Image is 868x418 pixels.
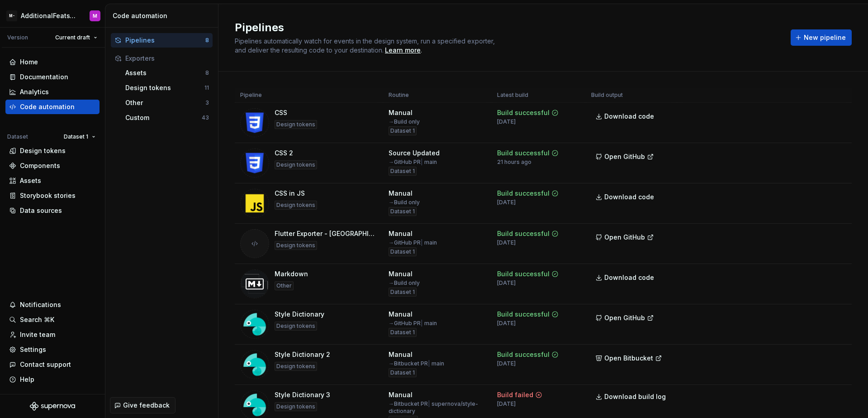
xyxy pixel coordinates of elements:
div: M [93,12,97,19]
span: Open GitHub [604,313,645,322]
div: CSS 2 [275,149,293,158]
div: Manual [389,390,413,399]
button: Search ⌘K [5,312,100,327]
a: Open GitHub [591,154,658,162]
div: → Build only [389,199,420,206]
div: → Bitbucket PR main [389,360,444,367]
a: Code automation [5,100,100,114]
span: Dataset 1 [64,133,88,140]
div: Settings [20,345,46,354]
a: Storybook stories [5,188,100,203]
span: Download code [604,192,654,202]
div: Design tokens [275,322,317,331]
a: Download code [591,189,660,205]
div: Home [20,58,38,67]
a: Open GitHub [591,235,658,242]
span: Download code [604,273,654,282]
a: Components [5,159,100,173]
div: [DATE] [497,279,516,287]
div: Manual [389,108,413,117]
div: Design tokens [275,402,317,411]
span: . [384,47,422,54]
a: Download code [591,269,660,286]
button: Dataset 1 [60,130,100,143]
button: Give feedback [110,397,175,413]
div: Assets [20,176,41,185]
a: Home [5,55,100,69]
div: Design tokens [275,241,317,250]
a: Learn more [385,46,421,55]
div: Data sources [20,206,62,215]
div: Search ⌘K [20,315,54,324]
a: Settings [5,342,100,357]
div: Dataset 1 [389,368,417,377]
div: Manual [389,189,413,198]
a: Open GitHub [591,315,658,323]
a: Other3 [122,96,213,110]
div: [DATE] [497,118,516,125]
span: | [421,320,423,327]
div: Storybook stories [20,191,76,200]
div: Code automation [113,11,214,20]
div: Other [125,98,205,107]
div: Dataset 1 [389,167,417,176]
a: Design tokens [5,144,100,158]
a: Design tokens11 [122,81,213,95]
span: Open GitHub [604,152,645,161]
div: Build successful [497,350,550,359]
span: New pipeline [804,33,846,42]
a: Data sources [5,203,100,218]
a: Documentation [5,70,100,84]
div: Build successful [497,189,550,198]
button: Assets8 [122,66,213,80]
div: Style Dictionary 3 [275,390,330,399]
div: Dataset 1 [389,207,417,216]
div: Components [20,161,60,170]
div: Analytics [20,87,49,96]
th: Routine [383,88,492,103]
div: Markdown [275,269,308,279]
button: Open GitHub [591,310,658,326]
div: [DATE] [497,360,516,367]
div: M- [6,10,17,21]
button: Custom43 [122,111,213,125]
div: Dataset 1 [389,288,417,297]
div: Build successful [497,108,550,117]
div: → GitHub PR main [389,159,437,166]
span: Open Bitbucket [604,354,653,363]
div: Contact support [20,360,71,369]
button: Pipelines8 [111,33,213,48]
div: Design tokens [20,146,66,155]
div: Assets [125,68,205,77]
div: [DATE] [497,199,516,206]
span: | [421,159,423,165]
div: → Build only [389,118,420,125]
span: Download code [604,112,654,121]
div: 21 hours ago [497,159,531,166]
div: 8 [205,69,209,77]
span: Open GitHub [604,233,645,242]
th: Pipeline [235,88,383,103]
span: | [428,400,430,407]
div: [DATE] [497,239,516,246]
div: Build failed [497,390,533,399]
div: Flutter Exporter - [GEOGRAPHIC_DATA] [275,229,378,238]
div: [DATE] [497,400,516,408]
div: Design tokens [275,160,317,169]
div: Build successful [497,149,550,158]
a: Invite team [5,327,100,342]
div: Build successful [497,269,550,279]
div: CSS [275,108,287,117]
div: Invite team [20,330,55,339]
button: Open Bitbucket [591,350,666,366]
div: Notifications [20,300,61,309]
h2: Pipelines [235,20,780,35]
div: Design tokens [125,83,204,92]
button: Open GitHub [591,149,658,165]
span: Download build log [604,392,666,401]
div: Dataset 1 [389,126,417,135]
div: [DATE] [497,320,516,327]
div: Version [7,34,28,41]
div: Other [275,281,294,290]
